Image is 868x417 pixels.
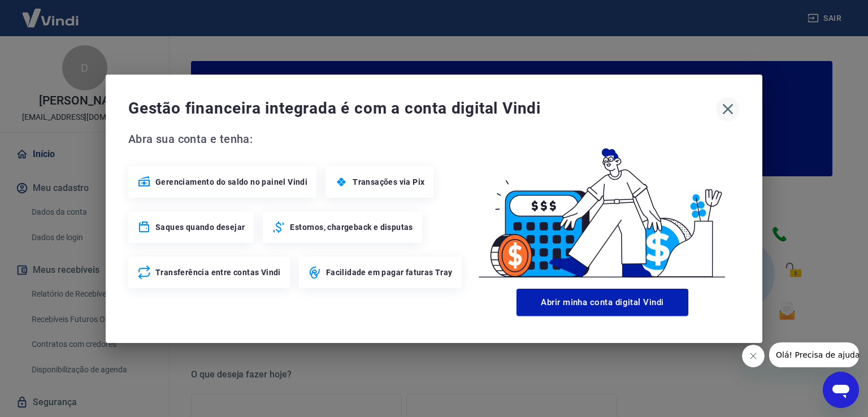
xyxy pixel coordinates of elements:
span: Gestão financeira integrada é com a conta digital Vindi [128,97,716,120]
span: Abra sua conta e tenha: [128,130,465,148]
span: Transações via Pix [353,176,424,188]
img: Good Billing [465,130,740,284]
button: Abrir minha conta digital Vindi [517,289,688,316]
span: Olá! Precisa de ajuda? [7,8,95,17]
iframe: Botão para abrir a janela de mensagens [823,372,859,408]
span: Estornos, chargeback e disputas [290,221,413,233]
span: Saques quando desejar [155,221,245,233]
iframe: Mensagem da empresa [769,342,859,367]
iframe: Fechar mensagem [742,345,765,367]
span: Transferência entre contas Vindi [155,267,281,278]
span: Facilidade em pagar faturas Tray [326,267,453,278]
span: Gerenciamento do saldo no painel Vindi [155,176,307,188]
